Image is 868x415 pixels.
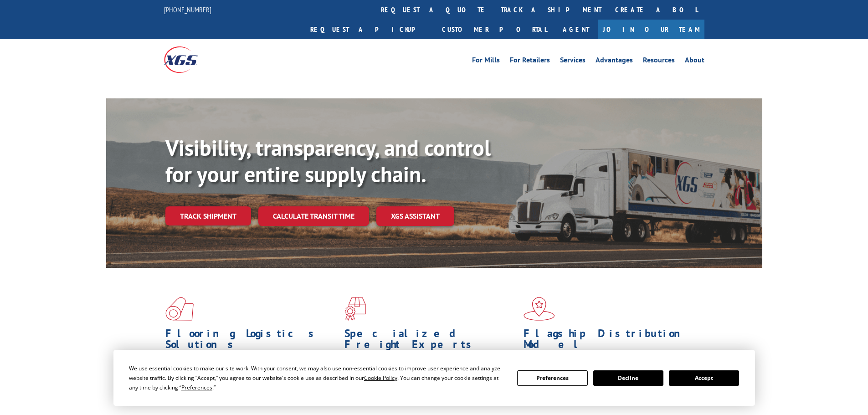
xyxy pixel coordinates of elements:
[258,206,369,226] a: Calculate transit time
[560,56,586,67] a: Services
[344,297,366,321] img: xgs-icon-focused-on-flooring-red
[165,297,194,321] img: xgs-icon-total-supply-chain-intelligence-red
[164,5,211,14] a: [PHONE_NUMBER]
[598,20,704,39] a: Join Our Team
[376,206,454,226] a: XGS ASSISTANT
[596,56,633,67] a: Advantages
[435,20,554,39] a: Customer Portal
[165,133,491,188] b: Visibility, transparency, and control for your entire supply chain.
[181,384,212,391] span: Preferences
[524,328,696,354] h1: Flagship Distribution Model
[593,370,663,386] button: Decline
[129,364,506,392] div: We use essential cookies to make our site work. With your consent, we may also use non-essential ...
[685,56,704,67] a: About
[524,297,555,321] img: xgs-icon-flagship-distribution-model-red
[554,20,598,39] a: Agent
[113,350,755,406] div: Cookie Consent Prompt
[643,56,675,67] a: Resources
[165,328,338,354] h1: Flooring Logistics Solutions
[165,206,251,225] a: Track shipment
[472,56,500,67] a: For Mills
[364,374,397,382] span: Cookie Policy
[510,56,550,67] a: For Retailers
[344,328,517,354] h1: Specialized Freight Experts
[303,20,435,39] a: Request a pickup
[517,370,587,386] button: Preferences
[669,370,739,386] button: Accept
